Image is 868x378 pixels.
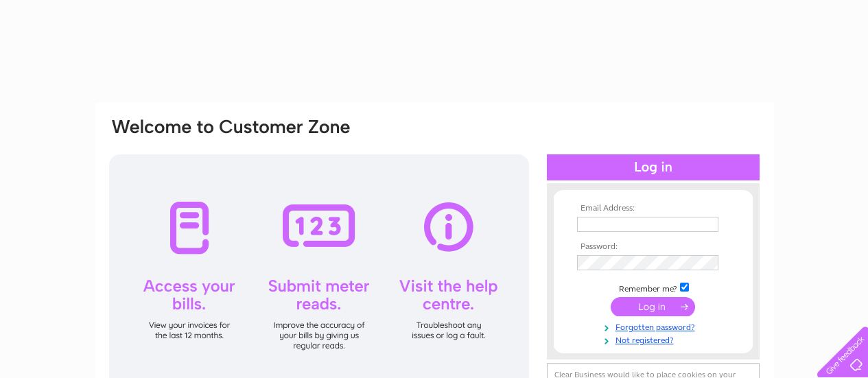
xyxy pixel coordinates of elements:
a: Not registered? [577,333,733,346]
input: Submit [611,297,695,316]
th: Email Address: [574,204,733,213]
th: Password: [574,242,733,252]
a: Forgotten password? [577,320,733,333]
td: Remember me? [574,281,733,294]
